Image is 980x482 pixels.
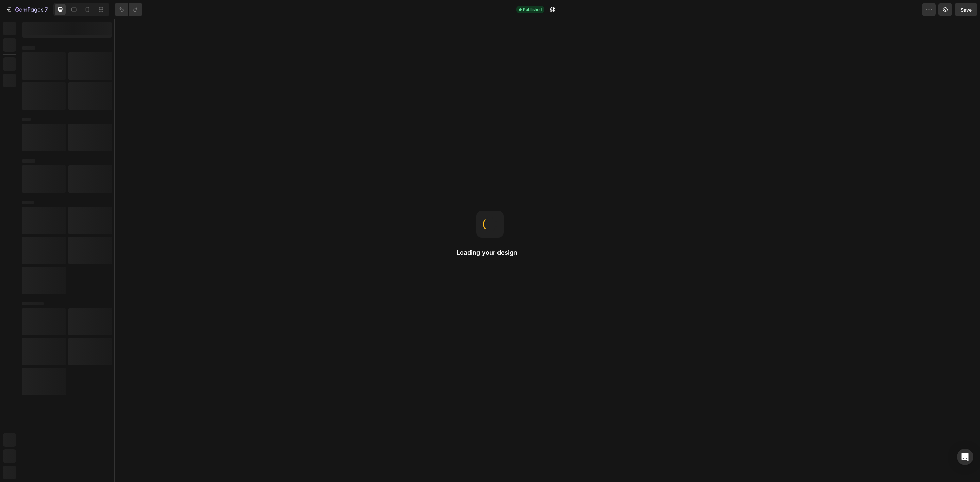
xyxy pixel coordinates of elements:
div: Open Intercom Messenger [957,449,973,465]
span: Published [523,6,542,13]
div: Undo/Redo [115,3,142,16]
button: 7 [3,3,51,16]
p: 7 [45,5,48,14]
span: Save [961,7,972,13]
button: Save [955,3,977,16]
h2: Loading your design [457,249,523,257]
